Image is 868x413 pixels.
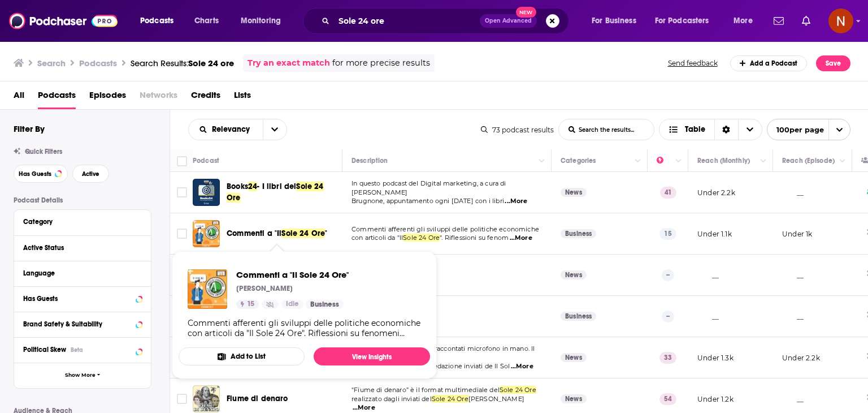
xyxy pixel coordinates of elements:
[179,347,305,365] button: Add to List
[14,196,151,204] p: Podcast Details
[662,269,674,281] p: --
[351,395,432,403] span: realizzato dagli inviati del
[23,269,134,277] div: Language
[306,300,344,309] a: Business
[38,86,76,109] span: Podcasts
[19,171,51,177] span: Has Guests
[697,229,732,239] p: Under 1.1k
[14,363,151,388] button: Show More
[828,8,853,33] img: User Profile
[247,299,254,310] span: 15
[782,154,835,167] div: Reach (Episode)
[233,12,296,30] button: open menu
[828,8,853,33] button: Show profile menu
[65,372,96,378] span: Show More
[325,229,327,238] span: "
[9,10,118,32] img: Podchaser - Follow, Share and Rate Podcasts
[71,346,83,354] div: Beta
[351,197,504,205] span: Brugnone, appuntamento ogni [DATE] con i libri
[500,386,536,394] span: Sole 24 Ore
[561,229,596,238] a: Business
[248,182,257,191] span: 24
[14,86,24,109] a: All
[836,154,849,168] button: Column Actions
[511,362,533,371] span: ...More
[236,269,349,280] a: Commenti a "Il Sole 24 Ore"
[188,269,227,309] img: Commenti a "Il Sole 24 Ore"
[353,403,375,412] span: ...More
[79,58,117,68] h3: Podcasts
[89,86,126,109] a: Episodes
[816,55,850,71] button: Save
[257,182,296,191] span: - I libri del
[23,346,66,354] span: Political Skew
[236,300,259,309] a: 15
[697,312,719,321] p: __
[726,12,767,30] button: open menu
[23,295,132,303] div: Has Guests
[188,318,421,338] div: Commenti afferenti gli sviluppi delle politiche economiche con articoli da "Il Sole 24 Ore". Rifl...
[767,121,824,139] span: 100 per page
[657,154,672,167] div: Power Score
[263,119,287,140] button: open menu
[227,228,327,239] a: Commenti a "IlSole 24 Ore"
[685,126,705,134] span: Table
[516,7,536,18] span: New
[782,270,804,280] p: __
[662,311,674,322] p: --
[23,214,142,229] button: Category
[535,154,549,168] button: Column Actions
[227,394,288,403] span: Fiume di denaro
[37,58,66,68] h3: Search
[281,300,303,309] a: Idle
[480,14,537,28] button: Open AdvancedNew
[665,58,721,68] button: Send feedback
[697,353,734,363] p: Under 1.3k
[234,86,251,109] a: Lists
[697,154,750,167] div: Reach (Monthly)
[697,188,735,197] p: Under 2.2k
[189,126,263,134] button: open menu
[403,234,440,242] span: Sole 24 Ore
[25,148,62,156] span: Quick Filters
[82,171,99,177] span: Active
[655,13,709,29] span: For Podcasters
[485,18,532,24] span: Open Advanced
[697,394,734,404] p: Under 1.2k
[767,119,850,140] button: open menu
[697,270,719,280] p: __
[314,347,430,365] a: View Insights
[714,119,738,140] div: Sort Direction
[177,394,187,404] span: Toggle select row
[23,342,142,356] button: Political SkewBeta
[631,154,645,168] button: Column Actions
[193,179,220,206] a: Books24 - I libri del Sole 24 Ore
[23,320,132,328] div: Brand Safety & Suitability
[659,393,676,405] p: 54
[193,385,220,412] a: Fiume di denaro
[351,225,539,233] span: Commenti afferenti gli sviluppi delle politiche economiche
[468,395,524,403] span: [PERSON_NAME]
[23,317,142,331] button: Brand Safety & Suitability
[730,55,808,71] a: Add a Podcast
[561,394,587,403] a: News
[191,86,220,109] a: Credits
[672,154,685,168] button: Column Actions
[351,179,506,196] span: In questo podcast del Digital marketing, a cura di [PERSON_NAME]
[782,229,812,239] p: Under 1k
[14,123,45,134] h2: Filter By
[193,220,220,247] a: Commenti a "Il Sole 24 Ore"
[227,393,288,405] a: Fiume di denaro
[177,229,187,239] span: Toggle select row
[659,119,762,140] button: Choose View
[561,188,587,197] a: News
[782,188,804,197] p: __
[769,11,788,31] a: Show notifications dropdown
[72,165,109,183] button: Active
[351,234,403,242] span: con articoli da "Il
